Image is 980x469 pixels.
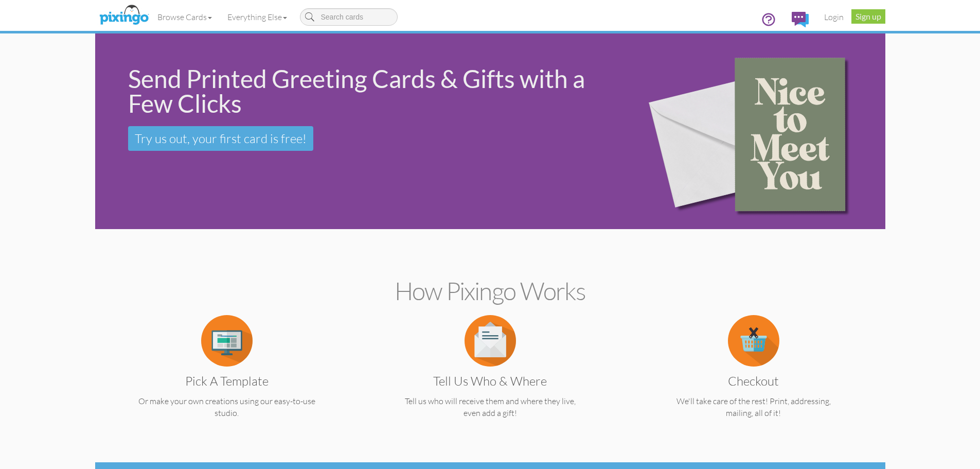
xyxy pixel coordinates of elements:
a: Sign up [851,9,885,24]
a: Checkout We'll take care of the rest! Print, addressing, mailing, all of it! [642,335,865,419]
p: Or make your own creations using our easy-to-use studio. [115,395,338,419]
a: Pick a Template Or make your own creations using our easy-to-use studio. [115,335,338,419]
img: item.alt [201,315,253,367]
h3: Pick a Template [123,374,331,388]
img: comments.svg [792,12,809,27]
a: Login [816,4,851,30]
p: We'll take care of the rest! Print, addressing, mailing, all of it! [642,395,865,419]
span: Try us out, your first card is free! [135,131,307,146]
div: Send Printed Greeting Cards & Gifts with a Few Clicks [128,66,614,116]
h3: Checkout [650,374,858,388]
input: Search cards [300,8,398,26]
img: item.alt [465,315,516,367]
p: Tell us who will receive them and where they live, even add a gift! [379,395,602,419]
img: pixingo logo [97,3,151,28]
h3: Tell us Who & Where [386,374,594,388]
img: 15b0954d-2d2f-43ee-8fdb-3167eb028af9.png [630,19,879,244]
iframe: Chat [979,468,980,469]
a: Everything Else [220,4,295,30]
img: item.alt [728,315,779,367]
a: Tell us Who & Where Tell us who will receive them and where they live, even add a gift! [379,335,602,419]
a: Browse Cards [150,4,220,30]
a: Try us out, your first card is free! [128,126,313,151]
h2: How Pixingo works [113,277,867,305]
